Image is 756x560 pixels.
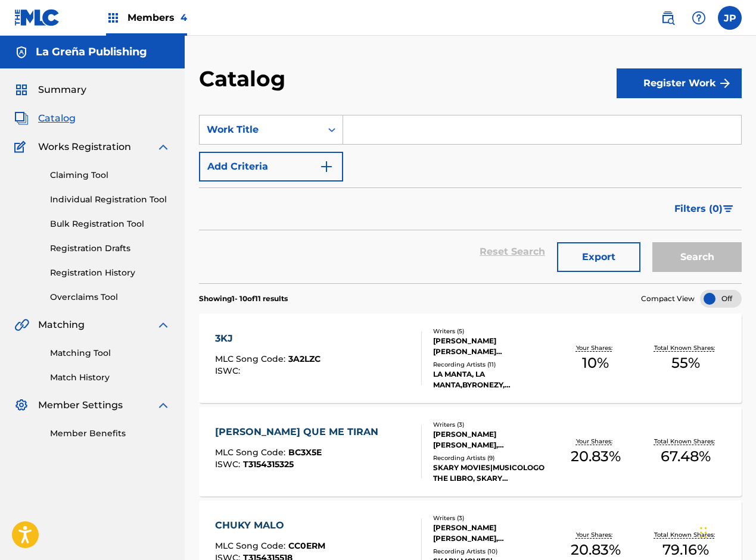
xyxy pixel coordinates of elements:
[433,453,550,462] div: Recording Artists ( 9 )
[671,352,700,374] span: 55 %
[38,140,131,154] span: Works Registration
[50,371,170,384] a: Match History
[50,218,170,230] a: Bulk Registration Tool
[127,11,187,24] span: Members
[723,371,756,467] iframe: Resource Center
[14,318,29,332] img: Matching
[319,159,334,174] img: 9d2ae6d4665cec9f34b9.svg
[696,503,756,560] iframe: Chat Widget
[207,123,314,137] div: Work Title
[700,515,707,550] div: Drag
[433,420,550,429] div: Writers ( 3 )
[243,459,294,470] span: T3154315325
[50,267,170,279] a: Registration History
[38,83,86,97] span: Summary
[14,9,60,26] img: MLC Logo
[718,76,732,90] img: f7272a7cc735f4ea7f67.svg
[50,347,170,359] a: Matching Tool
[199,293,288,304] p: Showing 1 - 10 of 11 results
[215,331,321,346] div: 3KJ
[433,336,550,357] div: [PERSON_NAME] [PERSON_NAME] [PERSON_NAME] [PERSON_NAME] [PERSON_NAME] [PERSON_NAME] [PERSON_NAME]...
[36,45,147,59] h5: La Greña Publishing
[199,115,742,283] form: Search Form
[14,398,29,412] img: Member Settings
[571,446,621,467] span: 20.83 %
[433,327,550,336] div: Writers ( 5 )
[50,291,170,304] a: Overclaims Tool
[156,318,170,332] img: expand
[14,111,76,126] a: CatalogCatalog
[661,11,675,25] img: search
[50,427,170,440] a: Member Benefits
[433,462,550,484] div: SKARY MOVIES|MUSICOLOGO THE LIBRO, SKARY MOVIES|MUSICOLOGO THE LIBRO, SKARY MOVIES,MUSICOLOGO THE...
[433,360,550,369] div: Recording Artists ( 11 )
[718,6,742,30] div: User Menu
[576,437,615,446] p: Your Shares:
[14,83,86,97] a: SummarySummary
[656,6,680,30] a: Public Search
[215,540,288,551] span: MLC Song Code :
[38,398,123,412] span: Member Settings
[433,514,550,523] div: Writers ( 3 )
[654,437,718,446] p: Total Known Shares:
[199,407,742,496] a: [PERSON_NAME] QUE ME TIRANMLC Song Code:BC3X5EISWC:T3154315325Writers (3)[PERSON_NAME] [PERSON_NA...
[199,152,343,182] button: Add Criteria
[106,11,120,25] img: Top Rightsholders
[14,140,30,154] img: Works Registration
[433,547,550,556] div: Recording Artists ( 10 )
[181,12,187,23] span: 4
[50,169,170,182] a: Claiming Tool
[50,242,170,255] a: Registration Drafts
[215,447,288,458] span: MLC Song Code :
[288,353,321,364] span: 3A2LZC
[433,429,550,450] div: [PERSON_NAME] [PERSON_NAME], [PERSON_NAME] STIL II [PERSON_NAME] [PERSON_NAME] [PERSON_NAME]
[156,140,170,154] img: expand
[199,65,291,92] h2: Catalog
[576,530,615,539] p: Your Shares:
[723,205,733,212] img: filter
[654,530,718,539] p: Total Known Shares:
[14,45,29,60] img: Accounts
[288,540,325,551] span: CC0ERM
[617,68,742,98] button: Register Work
[667,194,742,224] button: Filters (0)
[156,398,170,412] img: expand
[433,523,550,544] div: [PERSON_NAME] [PERSON_NAME], [PERSON_NAME] STIL II [PERSON_NAME]
[38,318,85,332] span: Matching
[199,314,742,403] a: 3KJMLC Song Code:3A2LZCISWC:Writers (5)[PERSON_NAME] [PERSON_NAME] [PERSON_NAME] [PERSON_NAME] [P...
[557,242,640,272] button: Export
[38,111,76,126] span: Catalog
[687,6,711,30] div: Help
[433,369,550,390] div: LA MANTA, LA MANTA,BYRONEZY,[PERSON_NAME] K, [PERSON_NAME], LA MANTA, [PERSON_NAME] FEAT. LOGI K ...
[215,425,384,439] div: [PERSON_NAME] QUE ME TIRAN
[654,343,718,352] p: Total Known Shares:
[674,202,723,216] span: Filters ( 0 )
[14,111,29,126] img: Catalog
[692,11,706,25] img: help
[641,293,695,304] span: Compact View
[215,353,288,364] span: MLC Song Code :
[582,352,609,374] span: 10 %
[661,446,711,467] span: 67.48 %
[215,365,243,376] span: ISWC :
[215,459,243,470] span: ISWC :
[288,447,322,458] span: BC3X5E
[50,193,170,206] a: Individual Registration Tool
[576,343,615,352] p: Your Shares:
[14,83,29,97] img: Summary
[215,518,325,533] div: CHUKY MALO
